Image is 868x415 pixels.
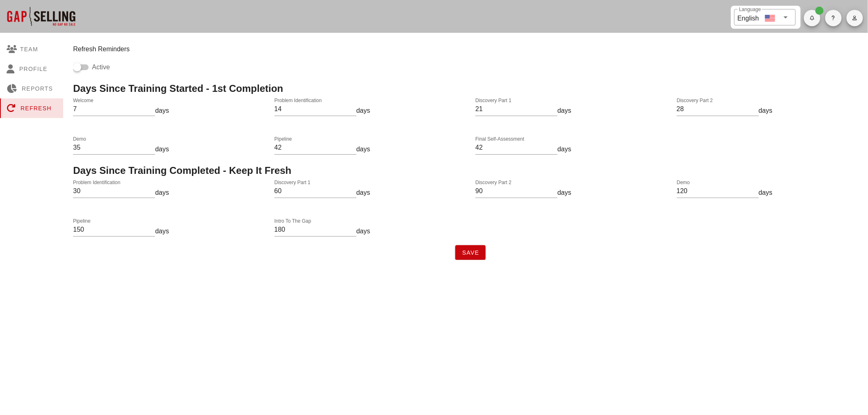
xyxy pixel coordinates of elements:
div: Refresh Reminders [73,44,868,54]
div: days [557,96,571,125]
label: Pipeline [274,136,292,142]
h2: Days Since Training Started - 1st Completion [73,81,868,96]
span: Badge [815,7,824,15]
label: Demo [73,136,86,142]
div: days [155,135,169,163]
div: days [356,217,370,245]
label: Discovery Part 1 [274,180,311,186]
div: days [155,178,169,207]
label: Discovery Part 2 [677,98,713,104]
div: days [356,96,370,125]
div: days [759,178,773,207]
label: Demo [677,180,690,186]
span: Save [462,249,480,256]
label: Final Self-Assessment [475,136,524,142]
label: Active [92,63,466,71]
div: days [557,135,571,163]
label: Pipeline [73,218,91,224]
div: days [155,96,169,125]
h2: Days Since Training Completed - Keep It Fresh [73,163,868,178]
div: English [738,11,759,23]
button: Save [455,245,486,260]
label: Welcome [73,98,94,104]
label: Discovery Part 1 [475,98,512,104]
div: days [557,178,571,207]
label: Problem Identification [274,98,322,104]
div: LanguageEnglish [734,9,796,25]
label: Problem Identification [73,180,120,186]
label: Discovery Part 2 [475,180,512,186]
label: Language [739,7,761,13]
div: days [155,217,169,245]
div: days [356,178,370,207]
div: days [356,135,370,163]
div: days [759,96,773,125]
label: Intro To The Gap [274,218,311,224]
